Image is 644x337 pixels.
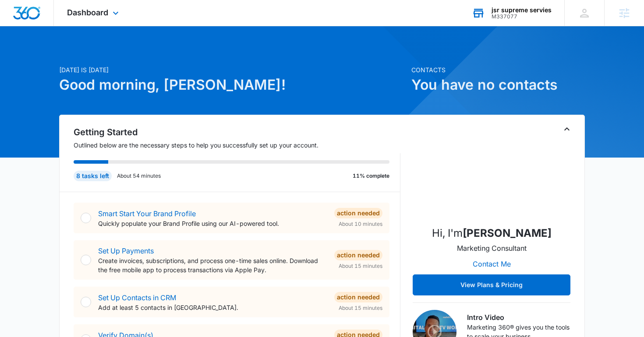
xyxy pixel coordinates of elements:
h2: Getting Started [74,126,400,139]
p: 11% complete [353,172,389,180]
p: Create invoices, subscriptions, and process one-time sales online. Download the free mobile app t... [98,256,327,274]
h3: Intro Video [467,312,570,323]
button: View Plans & Pricing [413,274,570,295]
img: Derek Fortier [448,131,535,218]
a: Set Up Contacts in CRM [98,293,176,302]
button: Toggle Collapse [562,124,572,134]
a: Set Up Payments [98,246,154,255]
h1: You have no contacts [411,74,585,95]
p: Add at least 5 contacts in [GEOGRAPHIC_DATA]. [98,303,327,312]
div: account name [492,7,552,14]
span: About 15 minutes [339,262,382,270]
button: Contact Me [464,253,520,274]
p: Outlined below are the necessary steps to help you successfully set up your account. [74,140,400,150]
p: Contacts [411,65,585,74]
span: Dashboard [67,8,108,17]
div: account id [492,14,552,20]
h1: Good morning, [PERSON_NAME]! [59,74,406,95]
div: Action Needed [334,250,382,260]
p: Hi, I'm [432,225,552,241]
div: Action Needed [334,208,382,218]
strong: [PERSON_NAME] [463,227,552,239]
p: [DATE] is [DATE] [59,65,406,74]
p: About 54 minutes [117,172,161,180]
a: Smart Start Your Brand Profile [98,209,196,218]
span: About 10 minutes [339,220,382,228]
span: About 15 minutes [339,304,382,312]
p: Quickly populate your Brand Profile using our AI-powered tool. [98,219,327,228]
div: Action Needed [334,292,382,302]
p: Marketing Consultant [457,243,527,253]
div: 8 tasks left [74,171,112,181]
